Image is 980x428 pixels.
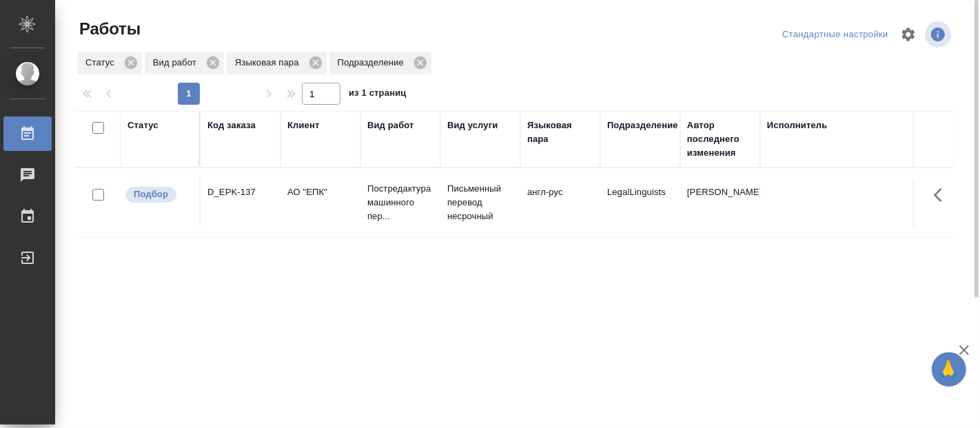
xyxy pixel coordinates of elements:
p: Вид работ [153,56,201,70]
p: Статус [85,56,119,70]
p: Письменный перевод несрочный [447,182,513,223]
div: split button [779,24,892,45]
div: Языковая пара [527,119,593,146]
div: D_EPK-137 [207,185,274,199]
p: АО "ЕПК" [287,185,354,199]
p: Подбор [134,187,168,201]
div: Статус [127,119,159,132]
td: LegalLinguists [600,179,680,227]
span: Посмотреть информацию [925,21,954,48]
div: Автор последнего изменения [687,119,753,160]
div: Вид услуги [447,119,498,132]
span: из 1 страниц [349,85,407,105]
div: Код заказа [207,119,256,132]
p: Подразделение [338,56,409,70]
div: Вид работ [145,52,224,74]
div: Подразделение [607,119,678,132]
td: англ-рус [520,179,600,227]
div: Клиент [287,119,319,132]
td: [PERSON_NAME] [680,179,760,227]
span: Работы [76,18,141,40]
div: Статус [77,52,142,74]
div: Вид работ [367,119,414,132]
span: Настроить таблицу [892,18,925,51]
div: Подразделение [329,52,431,74]
p: Языковая пара [235,56,304,70]
div: Исполнитель [767,119,828,132]
button: 🙏 [932,352,966,387]
button: Здесь прячутся важные кнопки [926,179,959,212]
p: Постредактура машинного пер... [367,182,433,223]
div: Языковая пара [227,52,327,74]
div: Можно подбирать исполнителей [124,185,192,204]
span: 🙏 [937,355,961,384]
